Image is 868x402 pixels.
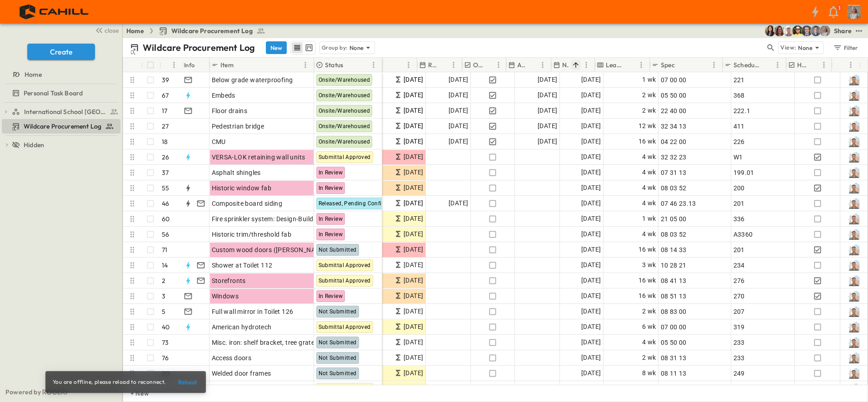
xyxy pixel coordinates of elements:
[838,5,840,12] p: 1
[661,245,687,254] span: 08 14 33
[639,136,656,147] span: 16 wk
[162,307,165,316] p: 5
[848,275,859,286] img: Profile Picture
[792,25,803,36] img: Kevin Lewis (klewis@cahill-sf.com)
[581,90,601,100] span: [DATE]
[581,368,601,378] span: [DATE]
[319,231,343,238] span: In Review
[404,213,423,224] span: [DATE]
[448,60,459,70] button: Menu
[581,229,601,239] span: [DATE]
[212,369,271,378] span: Welded door frames
[404,152,423,162] span: [DATE]
[733,199,745,208] span: 201
[404,121,423,131] span: [DATE]
[765,25,776,36] img: Kim Bowen (kbowen@cahill-sf.com)
[642,90,656,100] span: 2 wk
[162,106,167,115] p: 17
[105,26,119,35] span: close
[848,291,859,302] img: Profile Picture
[438,60,448,70] button: Sort
[661,75,687,84] span: 07 00 00
[581,244,601,255] span: [DATE]
[449,90,468,100] span: [DATE]
[762,60,772,70] button: Sort
[661,122,687,131] span: 32 34 13
[212,230,292,239] span: Historic trim/threshold fab
[581,183,601,193] span: [DATE]
[2,119,120,134] div: Wildcare Procurement Logtest
[733,369,745,378] span: 249
[212,168,261,177] span: Asphalt shingles
[581,275,601,286] span: [DATE]
[848,90,859,101] img: Profile Picture
[126,26,144,35] a: Home
[162,323,170,332] p: 40
[404,337,423,347] span: [DATE]
[292,42,303,53] button: row view
[810,25,821,36] img: Will Nethercutt (wnethercutt@cahill-sf.com)
[848,167,859,178] img: Profile Picture
[162,230,169,239] p: 56
[733,184,745,193] span: 200
[449,198,468,208] span: [DATE]
[212,214,314,223] span: Fire sprinkler system: Design-Build
[184,52,195,78] div: Info
[319,355,357,361] span: Not Submitted
[733,122,745,131] span: 411
[384,60,394,70] button: Sort
[449,105,468,116] span: [DATE]
[733,276,745,285] span: 276
[642,213,656,224] span: 1 wk
[642,260,656,270] span: 3 wk
[661,214,687,223] span: 21 05 00
[832,58,859,72] div: Owner
[349,43,364,52] p: None
[212,153,305,162] span: VERSA-LOK retaining wall units
[811,60,821,70] button: Sort
[847,5,861,19] img: Profile Picture
[581,74,601,85] span: [DATE]
[733,60,760,69] p: Schedule ID
[581,260,601,270] span: [DATE]
[25,70,42,79] span: Home
[848,136,859,147] img: Profile Picture
[848,152,859,163] img: Profile Picture
[24,107,107,116] span: International School San Francisco
[212,307,294,316] span: Full wall mirror in Toilet 126
[581,213,601,224] span: [DATE]
[404,383,423,394] span: [DATE]
[212,292,239,301] span: Windows
[212,91,235,100] span: Embeds
[581,105,601,116] span: [DATE]
[319,185,343,191] span: In Review
[2,120,119,133] a: Wildcare Procurement Log
[661,91,687,100] span: 05 50 00
[661,323,687,332] span: 07 00 00
[845,60,856,70] button: Menu
[169,60,180,70] button: Menu
[661,353,687,362] span: 08 31 13
[801,25,812,36] img: Jared Salin (jsalin@cahill-sf.com)
[319,169,343,176] span: In Review
[27,44,95,60] button: Create
[636,60,647,70] button: Menu
[733,323,745,332] span: 319
[848,74,859,85] img: Profile Picture
[642,198,656,208] span: 4 wk
[571,60,581,70] button: Sort
[834,26,852,35] div: Share
[848,337,859,348] img: Profile Picture
[642,322,656,332] span: 6 wk
[212,122,264,131] span: Pedestrian bridge
[24,89,83,98] span: Personal Task Board
[798,43,813,52] p: None
[162,214,170,223] p: 60
[733,353,745,362] span: 233
[162,184,169,193] p: 55
[266,41,287,54] button: New
[733,261,745,270] span: 234
[538,121,557,131] span: [DATE]
[12,105,119,118] a: International School San Francisco
[642,306,656,317] span: 2 wk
